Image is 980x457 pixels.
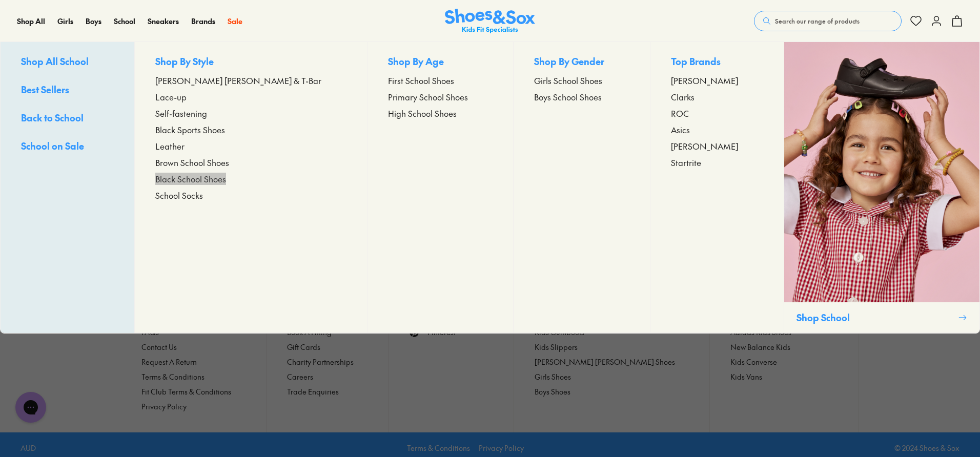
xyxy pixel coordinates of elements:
[535,371,710,382] a: Girls Shoes
[228,16,242,26] span: Sale
[671,123,763,136] a: Asics
[671,156,763,169] a: Startrite
[141,342,266,352] a: Contact Us
[671,107,689,119] span: ROC
[155,91,346,103] a: Lace-up
[535,357,710,367] a: [PERSON_NAME] [PERSON_NAME] Shoes
[155,54,346,70] p: Shop By Style
[155,74,321,87] span: [PERSON_NAME] [PERSON_NAME] & T-Bar
[534,91,602,103] span: Boys School Shoes
[155,91,187,103] span: Lace-up
[730,357,777,367] span: Kids Converse
[86,16,101,27] a: Boys
[86,16,101,26] span: Boys
[671,107,763,119] a: ROC
[57,16,73,26] span: Girls
[445,9,535,34] img: SNS_Logo_Responsive.svg
[21,111,114,127] a: Back to School
[894,443,959,453] p: © 2024 Shoes & Sox
[534,54,629,70] p: Shop By Gender
[407,443,470,453] a: Terms & Conditions
[775,16,860,26] span: Search our range of products
[671,140,763,152] a: [PERSON_NAME]
[784,42,979,302] img: SNS_10_2.png
[155,189,203,201] span: School Socks
[287,386,339,397] span: Trade Enquiries
[21,139,84,152] span: School on Sale
[388,91,493,103] a: Primary School Shoes
[114,16,135,26] span: School
[155,107,207,119] span: Self-fastening
[730,342,790,352] span: New Balance Kids
[148,16,179,27] a: Sneakers
[148,16,179,26] span: Sneakers
[141,371,266,382] a: Terms & Conditions
[287,371,313,382] span: Careers
[730,371,838,382] a: Kids Vans
[534,91,629,103] a: Boys School Shoes
[155,140,185,152] span: Leather
[228,16,242,27] a: Sale
[141,401,187,412] span: Privacy Policy
[141,342,177,352] span: Contact Us
[388,91,468,103] span: Primary School Shoes
[287,386,389,397] a: Trade Enquiries
[17,16,45,27] a: Shop All
[445,9,535,34] a: Shoes & Sox
[671,123,690,136] span: Asics
[191,16,215,27] a: Brands
[535,342,578,352] span: Kids Slippers
[730,357,838,367] a: Kids Converse
[155,173,226,185] span: Black School Shoes
[141,386,266,397] a: Fit Club Terms & Conditions
[191,16,215,26] span: Brands
[155,123,225,136] span: Black Sports Shoes
[155,156,346,169] a: Brown School Shoes
[155,140,346,152] a: Leather
[21,82,114,98] a: Best Sellers
[388,74,454,87] span: First School Shoes
[287,371,389,382] a: Careers
[155,107,346,119] a: Self-fastening
[155,156,229,169] span: Brown School Shoes
[141,357,266,367] a: Request A Return
[730,371,762,382] span: Kids Vans
[671,156,701,169] span: Startrite
[671,54,763,70] p: Top Brands
[287,357,389,367] a: Charity Partnerships
[141,371,205,382] span: Terms & Conditions
[388,107,493,119] a: High School Shoes
[535,371,571,382] span: Girls Shoes
[388,54,493,70] p: Shop By Age
[388,74,493,87] a: First School Shoes
[21,443,36,453] p: AUD
[388,107,457,119] span: High School Shoes
[21,54,114,70] a: Shop All School
[155,173,346,185] a: Black School Shoes
[671,74,738,87] span: [PERSON_NAME]
[21,111,84,124] span: Back to School
[671,91,763,103] a: Clarks
[784,42,979,333] a: Shop School
[10,388,51,426] iframe: Gorgias live chat messenger
[155,74,346,87] a: [PERSON_NAME] [PERSON_NAME] & T-Bar
[671,140,738,152] span: [PERSON_NAME]
[155,123,346,136] a: Black Sports Shoes
[21,55,89,68] span: Shop All School
[479,443,524,453] a: Privacy Policy
[797,310,954,324] p: Shop School
[535,357,675,367] span: [PERSON_NAME] [PERSON_NAME] Shoes
[730,342,838,352] a: New Balance Kids
[671,91,695,103] span: Clarks
[535,386,570,397] span: Boys Shoes
[535,386,710,397] a: Boys Shoes
[57,16,73,27] a: Girls
[534,74,602,87] span: Girls School Shoes
[17,16,45,26] span: Shop All
[534,74,629,87] a: Girls School Shoes
[21,139,114,155] a: School on Sale
[155,189,346,201] a: School Socks
[287,342,320,352] span: Gift Cards
[141,386,231,397] span: Fit Club Terms & Conditions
